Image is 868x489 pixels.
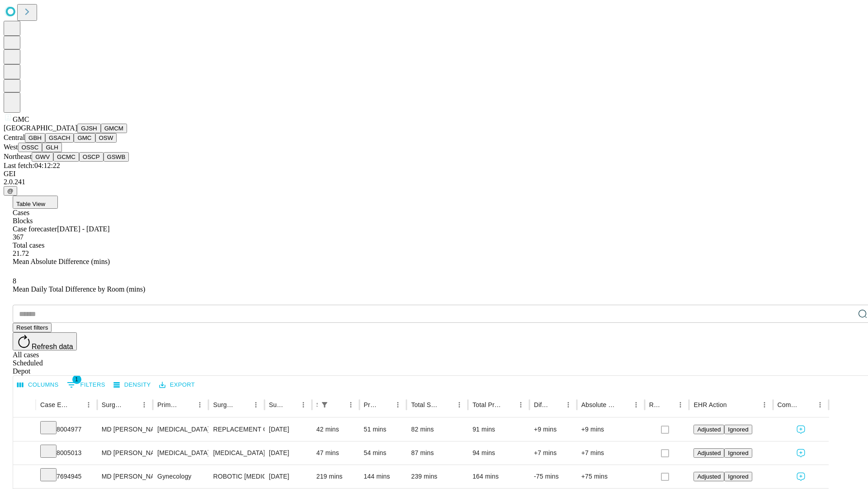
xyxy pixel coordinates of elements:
[40,465,93,488] div: 7694945
[534,401,548,408] div: Difference
[364,418,402,441] div: 51 mins
[4,162,60,169] span: Last fetch: 04:12:22
[157,401,180,408] div: Primary Service
[534,465,572,488] div: -75 mins
[42,143,61,152] button: GLH
[53,152,79,162] button: GCMC
[102,401,124,408] div: Surgeon Name
[4,186,17,196] button: @
[213,441,259,465] div: [MEDICAL_DATA] [MEDICAL_DATA] WITH TOE
[13,323,52,332] button: Reset filters
[364,401,378,408] div: Predicted In Room Duration
[581,465,640,488] div: +75 mins
[157,418,204,441] div: [MEDICAL_DATA]
[237,398,250,411] button: Sort
[693,401,726,408] div: EHR Action
[728,450,748,456] span: Ignored
[157,441,204,465] div: [MEDICAL_DATA]
[693,448,724,458] button: Adjusted
[4,170,864,178] div: GEI
[269,441,307,465] div: [DATE]
[472,441,525,465] div: 94 mins
[411,401,439,408] div: Total Scheduled Duration
[316,465,355,488] div: 219 mins
[316,401,317,408] div: Scheduled In Room Duration
[728,426,748,433] span: Ignored
[13,233,24,241] span: 367
[297,398,310,411] button: Menu
[549,398,562,411] button: Sort
[316,418,355,441] div: 42 mins
[102,441,148,465] div: MD [PERSON_NAME] [PERSON_NAME] Md
[32,343,73,350] span: Refresh data
[502,398,514,411] button: Sort
[472,418,525,441] div: 91 mins
[379,398,392,411] button: Sort
[4,178,864,186] div: 2.0.241
[45,133,74,143] button: GSACH
[697,450,721,456] span: Adjusted
[693,425,724,434] button: Adjusted
[157,465,204,488] div: Gynecology
[344,398,357,411] button: Menu
[318,398,331,411] button: Show filters
[32,152,53,162] button: GWV
[440,398,453,411] button: Sort
[40,418,93,441] div: 8004977
[213,401,236,408] div: Surgery Name
[630,398,642,411] button: Menu
[138,398,151,411] button: Menu
[181,398,193,411] button: Sort
[95,133,117,143] button: OSW
[472,401,501,408] div: Total Predicted Duration
[318,398,331,411] div: 1 active filter
[4,134,25,141] span: Central
[77,124,101,133] button: GJSH
[250,398,262,411] button: Menu
[728,398,741,411] button: Sort
[13,241,44,249] span: Total cases
[758,398,771,411] button: Menu
[101,124,127,133] button: GMCM
[18,143,42,152] button: OSSC
[724,472,752,481] button: Ignored
[74,133,95,143] button: GMC
[111,378,153,392] button: Density
[18,422,31,438] button: Expand
[534,418,572,441] div: +9 mins
[697,473,721,480] span: Adjusted
[40,441,93,465] div: 8005013
[82,398,95,411] button: Menu
[213,418,259,441] div: REPLACEMENT COMPLETE TUNNELED CENTRAL [MEDICAL_DATA] NO PORT
[581,441,640,465] div: +7 mins
[13,115,29,123] span: GMC
[724,448,752,458] button: Ignored
[581,401,616,408] div: Absolute Difference
[193,398,206,411] button: Menu
[814,398,826,411] button: Menu
[13,258,110,265] span: Mean Absolute Difference (mins)
[661,398,674,411] button: Sort
[4,153,32,160] span: Northeast
[7,187,14,194] span: @
[13,225,57,233] span: Case forecaster
[65,378,108,392] button: Show filters
[57,225,109,233] span: [DATE] - [DATE]
[284,398,297,411] button: Sort
[562,398,575,411] button: Menu
[16,201,45,207] span: Table View
[778,401,800,408] div: Comments
[13,332,77,350] button: Refresh data
[332,398,344,411] button: Sort
[15,378,61,392] button: Select columns
[724,425,752,434] button: Ignored
[4,143,18,151] span: West
[617,398,630,411] button: Sort
[13,249,29,257] span: 21.72
[18,446,31,461] button: Expand
[411,441,463,465] div: 87 mins
[70,398,82,411] button: Sort
[411,465,463,488] div: 239 mins
[472,465,525,488] div: 164 mins
[581,418,640,441] div: +9 mins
